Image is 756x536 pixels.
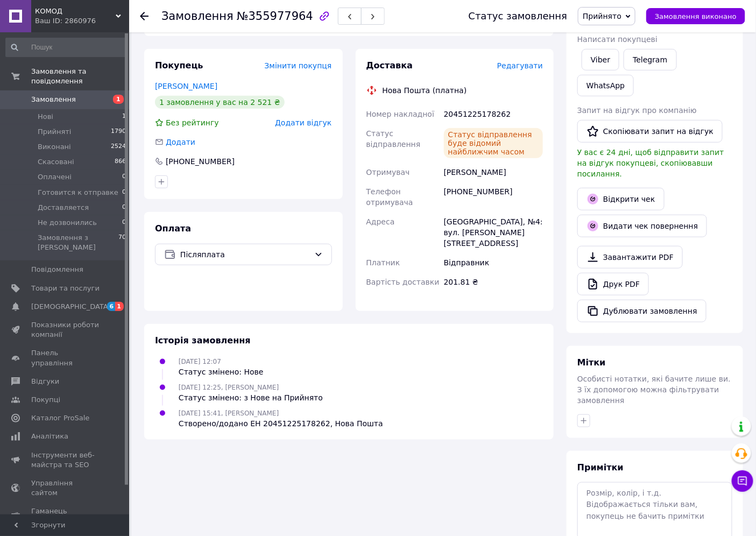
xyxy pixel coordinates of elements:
span: Примітки [577,462,624,472]
span: 0 [122,172,126,182]
span: Запит на відгук про компанію [577,106,697,115]
span: Покупці [31,395,60,405]
div: 1 замовлення у вас на 2 521 ₴ [155,96,285,109]
span: Номер накладної [366,110,435,118]
span: Відгуки [31,377,59,386]
span: Без рейтингу [166,118,219,127]
span: Додати [166,138,195,146]
span: 6 [107,302,116,311]
span: 0 [122,188,126,198]
span: Телефон отримувача [366,187,413,207]
div: Відправник [442,253,545,272]
a: Завантажити PDF [577,246,683,269]
div: Статус відправлення буде відомий найближчим часом [444,128,543,158]
span: Адреса [366,217,395,226]
div: [PHONE_NUMBER] [165,156,236,167]
div: 201.81 ₴ [442,272,545,292]
span: Панель управління [31,348,100,368]
div: Ваш ID: 2860976 [35,16,129,26]
span: 866 [115,157,126,167]
span: Вартість доставки [366,278,440,286]
div: [PHONE_NUMBER] [442,182,545,212]
span: [DEMOGRAPHIC_DATA] [31,302,111,312]
span: Замовлення з [PERSON_NAME] [38,233,118,252]
span: Інструменти веб-майстра та SEO [31,450,100,470]
button: Видати чек повернення [577,215,707,237]
div: Нова Пошта (платна) [380,85,470,96]
span: Аналітика [31,432,68,441]
span: Виконані [38,142,71,152]
a: WhatsApp [577,75,634,96]
span: [DATE] 15:41, [PERSON_NAME] [179,410,279,417]
div: [GEOGRAPHIC_DATA], №4: вул. [PERSON_NAME][STREET_ADDRESS] [442,212,545,253]
a: Viber [582,49,619,70]
a: [PERSON_NAME] [155,82,217,90]
span: Післяплата [180,249,310,260]
span: Замовлення [161,10,234,23]
span: 0 [122,203,126,213]
a: Відкрити чек [577,188,665,210]
span: 2524 [111,142,126,152]
span: КОМОД [35,6,116,16]
span: Покупець [155,60,203,70]
span: Прийнято [583,12,621,20]
span: Замовлення та повідомлення [31,67,129,86]
span: Статус відправлення [366,129,421,149]
span: Нові [38,112,53,122]
div: Статус замовлення [469,11,568,22]
div: Створено/додано ЕН 20451225178262, Нова Пошта [179,418,383,429]
span: №355977964 [237,10,313,23]
button: Замовлення виконано [646,8,745,24]
span: Отримувач [366,168,410,177]
div: Повернутися назад [140,11,149,22]
span: Змінити покупця [265,61,332,70]
div: Статус змінено: з Нове на Прийнято [179,392,323,403]
span: 0 [122,218,126,228]
span: Доставка [366,60,413,70]
span: Оплата [155,223,191,234]
span: Каталог ProSale [31,413,89,423]
span: Історія замовлення [155,335,251,345]
div: [PERSON_NAME] [442,163,545,182]
div: Статус змінено: Нове [179,366,264,377]
span: Оплачені [38,172,72,182]
span: [DATE] 12:07 [179,358,221,365]
span: Доставляется [38,203,89,213]
span: У вас є 24 дні, щоб відправити запит на відгук покупцеві, скопіювавши посилання. [577,148,724,178]
span: Редагувати [497,61,543,70]
span: Написати покупцеві [577,35,658,44]
span: Платник [366,258,400,267]
span: Гаманець компанії [31,506,100,526]
button: Скопіювати запит на відгук [577,120,723,143]
span: Показники роботи компанії [31,320,100,340]
span: [DATE] 12:25, [PERSON_NAME] [179,384,279,391]
span: Повідомлення [31,265,83,274]
span: Не дозвонились [38,218,97,228]
span: Прийняті [38,127,71,137]
span: Управління сайтом [31,478,100,498]
a: Друк PDF [577,273,649,295]
span: 1790 [111,127,126,137]
a: Telegram [624,49,676,70]
span: Замовлення виконано [655,12,737,20]
span: Додати відгук [275,118,331,127]
span: 70 [118,233,126,252]
span: Готовится к отправке [38,188,118,198]
span: 1 [115,302,124,311]
input: Пошук [5,38,127,57]
button: Дублювати замовлення [577,300,706,322]
span: Скасовані [38,157,74,167]
span: Замовлення [31,95,76,104]
span: 1 [122,112,126,122]
div: 20451225178262 [442,104,545,124]
span: Мітки [577,357,606,368]
button: Чат з покупцем [732,470,753,492]
span: Особисті нотатки, які бачите лише ви. З їх допомогою можна фільтрувати замовлення [577,375,731,405]
span: Товари та послуги [31,284,100,293]
span: 1 [113,95,124,104]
